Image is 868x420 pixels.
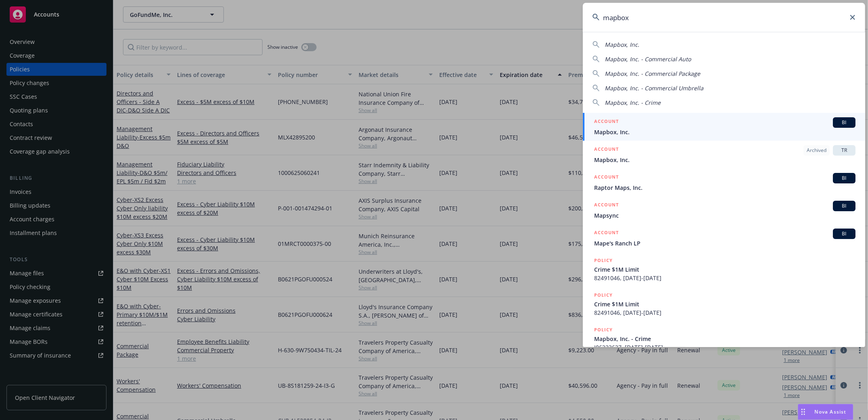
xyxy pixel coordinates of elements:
span: BI [836,175,852,182]
span: 82491046, [DATE]-[DATE] [594,308,855,317]
h5: POLICY [594,256,613,264]
span: BI [836,119,852,126]
span: BI [836,230,852,237]
span: Mapbox, Inc. - Commercial Umbrella [605,84,703,92]
span: Crime $1M Limit [594,265,855,274]
span: Mape's Ranch LP [594,239,855,247]
a: POLICYCrime $1M Limit82491046, [DATE]-[DATE] [583,252,865,287]
a: ACCOUNTArchivedTRMapbox, Inc. [583,141,865,168]
span: Mapbox, Inc. - Crime [594,335,855,343]
span: TR [836,147,852,154]
h5: ACCOUNT [594,117,619,127]
span: Raptor Maps, Inc. [594,183,855,192]
span: Mapbox, Inc. - Crime [605,99,661,106]
span: BI [836,202,852,210]
span: Crime $1M Limit [594,300,855,308]
h5: ACCOUNT [594,173,619,183]
button: Nova Assist [798,404,853,420]
h5: POLICY [594,326,613,334]
span: J06323637, [DATE]-[DATE] [594,343,855,351]
a: ACCOUNTBIMapsync [583,196,865,224]
h5: ACCOUNT [594,229,619,238]
span: Mapbox, Inc. [605,41,639,48]
h5: ACCOUNT [594,201,619,210]
input: Search... [583,3,865,32]
span: Nova Assist [815,408,847,415]
span: Mapbox, Inc. - Commercial Auto [605,55,691,63]
h5: ACCOUNT [594,145,619,155]
span: 82491046, [DATE]-[DATE] [594,274,855,282]
a: ACCOUNTBIMapbox, Inc. [583,113,865,141]
span: Mapbox, Inc. [594,156,855,164]
span: Mapsync [594,211,855,220]
a: ACCOUNTBIRaptor Maps, Inc. [583,168,865,196]
a: ACCOUNTBIMape's Ranch LP [583,224,865,252]
h5: POLICY [594,291,613,299]
div: Drag to move [798,404,808,420]
a: POLICYMapbox, Inc. - CrimeJ06323637, [DATE]-[DATE] [583,321,865,356]
a: POLICYCrime $1M Limit82491046, [DATE]-[DATE] [583,287,865,321]
span: Mapbox, Inc. [594,128,855,136]
span: Archived [807,147,826,154]
span: Mapbox, Inc. - Commercial Package [605,70,700,77]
